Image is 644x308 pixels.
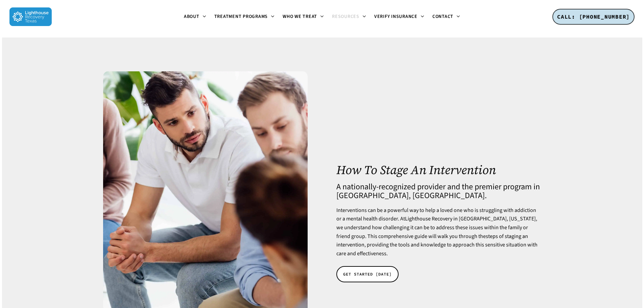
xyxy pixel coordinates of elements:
[279,14,328,20] a: Who We Treat
[336,266,399,282] a: GET STARTED [DATE]
[405,215,536,222] a: Lighthouse Recovery in [GEOGRAPHIC_DATA], [US_STATE]
[428,14,464,20] a: Contact
[336,207,536,223] span: Interventions can be a powerful way to help a loved one who is struggling with addiction or a men...
[432,13,453,20] span: Contact
[283,13,317,20] span: Who We Treat
[336,183,541,200] h4: A nationally-recognized provider and the premier program in [GEOGRAPHIC_DATA], [GEOGRAPHIC_DATA].
[552,9,635,25] a: CALL: [PHONE_NUMBER]
[336,215,537,240] span: , we understand how challenging it can be to address these issues within the family or friend gro...
[180,14,210,20] a: About
[332,13,359,20] span: Resources
[336,163,541,177] h1: How To Stage An Intervention
[370,14,428,20] a: Verify Insurance
[328,14,370,20] a: Resources
[557,13,630,20] span: CALL: [PHONE_NUMBER]
[9,7,52,26] img: Lighthouse Recovery Texas
[214,13,268,20] span: Treatment Programs
[374,13,418,20] span: Verify Insurance
[343,271,392,278] span: GET STARTED [DATE]
[210,14,279,20] a: Treatment Programs
[184,13,199,20] span: About
[336,241,538,257] span: , providing the tools and knowledge to approach this sensitive situation with care and effectiven...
